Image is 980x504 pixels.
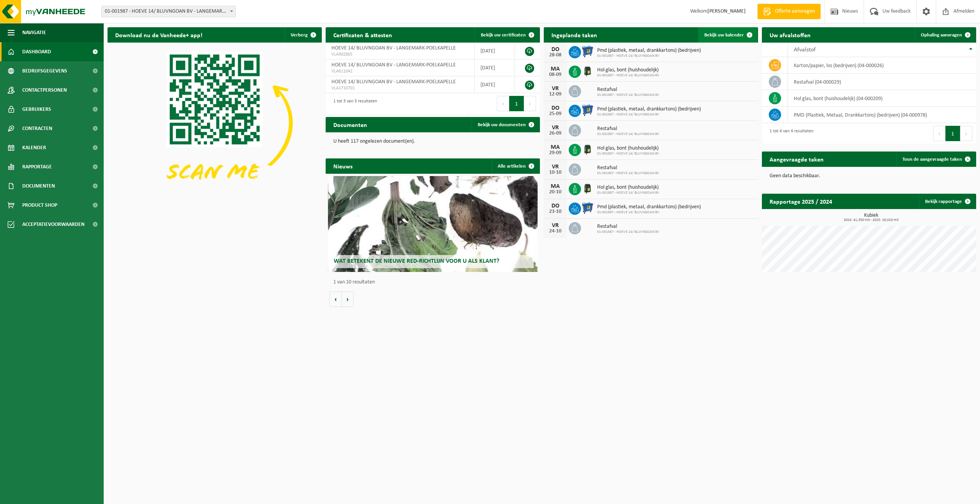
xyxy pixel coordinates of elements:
span: Dashboard [22,42,51,61]
td: karton/papier, los (bedrijven) (04-000026) [788,57,976,74]
a: Toon de aangevraagde taken [896,152,975,167]
span: Documenten [22,176,55,196]
a: Bekijk rapportage [919,194,975,209]
div: 1 tot 3 van 3 resultaten [329,95,377,112]
strong: [PERSON_NAME] [707,8,746,14]
a: Wat betekent de nieuwe RED-richtlijn voor u als klant? [328,176,538,272]
h2: Download nu de Vanheede+ app! [108,27,210,42]
div: VR [548,222,563,229]
span: Restafval [597,126,659,132]
span: Acceptatievoorwaarden [22,215,84,234]
span: 01-001987 - HOEVE 14/ BLUVNGOAN BV [597,191,659,195]
span: Hol glas, bont (huishoudelijk) [597,67,659,73]
span: Bekijk uw documenten [478,122,526,127]
h2: Nieuws [326,158,360,173]
span: VLA611042 [331,68,468,74]
a: Bekijk uw kalender [698,27,757,43]
td: hol glas, bont (huishoudelijk) (04-000209) [788,90,976,107]
div: 26-09 [548,131,563,136]
span: Contactpersonen [22,81,67,100]
div: VR [548,86,563,92]
span: 01-001987 - HOEVE 14/ BLUVNGOAN BV [597,54,701,58]
span: Pmd (plastiek, metaal, drankkartons) (bedrijven) [597,204,701,210]
h2: Documenten [326,117,375,132]
span: 01-001987 - HOEVE 14/ BLUVNGOAN BV [597,152,659,156]
h2: Certificaten & attesten [326,27,400,42]
h2: Uw afvalstoffen [762,27,818,42]
div: MA [548,144,563,150]
span: 01-001987 - HOEVE 14/ BLUVNGOAN BV - LANGEMARK-POELKAPELLE [101,6,236,17]
span: Bekijk uw certificaten [481,33,526,38]
span: Pmd (plastiek, metaal, drankkartons) (bedrijven) [597,106,701,112]
span: 01-001987 - HOEVE 14/ BLUVNGOAN BV [597,112,701,117]
button: Verberg [285,27,321,43]
button: Previous [497,96,509,111]
span: Restafval [597,224,659,230]
span: Kalender [22,138,46,157]
img: CR-HR-1C-1000-PES-01 [581,143,594,156]
h2: Ingeplande taken [544,27,605,42]
button: 1 [945,126,960,141]
p: Geen data beschikbaar. [770,173,968,179]
h2: Rapportage 2025 / 2024 [762,194,840,209]
p: 1 van 10 resultaten [333,280,536,285]
td: [DATE] [475,76,515,93]
div: 23-10 [548,209,563,214]
button: Next [524,96,536,111]
img: CR-HR-1C-1000-PES-01 [581,64,594,77]
span: 01-001987 - HOEVE 14/ BLUVNGOAN BV [597,210,701,215]
span: Restafval [597,87,659,93]
td: [DATE] [475,43,515,59]
span: 01-001987 - HOEVE 14/ BLUVNGOAN BV [597,93,659,97]
p: U heeft 117 ongelezen document(en). [333,139,532,144]
img: CR-HR-1C-1000-PES-01 [581,182,594,195]
h2: Aangevraagde taken [762,152,831,166]
a: Bekijk uw documenten [472,117,539,132]
div: DO [548,46,563,53]
div: 28-08 [548,53,563,58]
button: Next [960,126,972,141]
span: 01-001987 - HOEVE 14/ BLUVNGOAN BV [597,230,659,234]
button: 1 [509,96,524,111]
span: 01-001987 - HOEVE 14/ BLUVNGOAN BV [597,132,659,137]
div: 24-10 [548,229,563,234]
td: [DATE] [475,59,515,76]
span: Hol glas, bont (huishoudelijk) [597,145,659,152]
h3: Kubiek [766,213,976,222]
div: VR [548,125,563,131]
div: 12-09 [548,92,563,97]
a: Bekijk uw certificaten [475,27,539,43]
span: Hol glas, bont (huishoudelijk) [597,184,659,191]
span: Toon de aangevraagde taken [902,157,962,162]
span: Gebruikers [22,100,51,119]
span: Bedrijfsgegevens [22,61,67,81]
td: restafval (04-000029) [788,74,976,90]
a: Alle artikelen [492,158,539,174]
span: HOEVE 14/ BLUVNGOAN BV - LANGEMARK-POELKAPELLE [331,45,456,51]
span: HOEVE 14/ BLUVNGOAN BV - LANGEMARK-POELKAPELLE [331,79,456,85]
button: Vorige [329,292,342,307]
img: WB-0770-HPE-BE-01 [581,201,594,214]
span: Verberg [291,33,308,38]
span: 01-001987 - HOEVE 14/ BLUVNGOAN BV [597,73,659,78]
span: Contracten [22,119,52,138]
span: VLA1710701 [331,85,468,91]
span: 01-001987 - HOEVE 14/ BLUVNGOAN BV [597,171,659,176]
td: PMD (Plastiek, Metaal, Drankkartons) (bedrijven) (04-000978) [788,107,976,123]
span: HOEVE 14/ BLUVNGOAN BV - LANGEMARK-POELKAPELLE [331,62,456,68]
div: MA [548,66,563,72]
div: 10-10 [548,170,563,175]
div: DO [548,203,563,209]
span: Pmd (plastiek, metaal, drankkartons) (bedrijven) [597,48,701,54]
a: Offerte aanvragen [757,4,821,19]
span: Rapportage [22,157,52,176]
div: 29-09 [548,150,563,156]
span: Navigatie [22,23,46,42]
div: 1 tot 4 van 4 resultaten [766,125,813,142]
button: Previous [933,126,945,141]
span: Product Shop [22,196,57,215]
div: VR [548,164,563,170]
span: Offerte aanvragen [773,8,817,15]
span: Bekijk uw kalender [704,33,744,38]
div: MA [548,183,563,189]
